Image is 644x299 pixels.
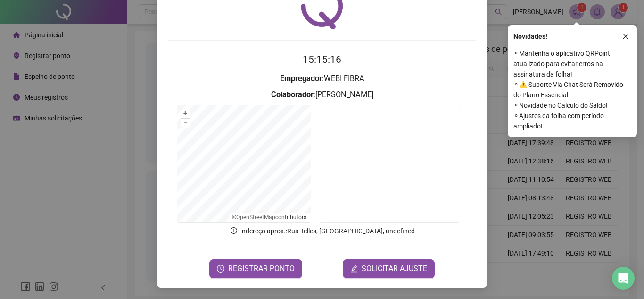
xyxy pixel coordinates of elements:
[513,100,631,111] span: ⚬ Novidade no Cálculo do Saldo!
[168,73,476,85] h3: : WEBI FIBRA
[217,265,224,273] span: clock-circle
[181,109,190,118] button: +
[513,48,631,79] span: ⚬ Mantenha o aplicativo QRPoint atualizado para evitar erros na assinatura da folha!
[236,214,275,221] a: OpenStreetMap
[232,214,308,221] li: © contributors.
[612,267,635,290] div: Open Intercom Messenger
[168,226,476,236] p: Endereço aprox. : Rua Telles, [GEOGRAPHIC_DATA], undefined
[228,263,295,274] span: REGISTRAR PONTO
[513,111,631,131] span: ⚬ Ajustes da folha com período ampliado!
[209,259,302,278] button: REGISTRAR PONTO
[513,31,547,42] span: Novidades !
[303,54,341,65] time: 15:15:16
[343,259,435,278] button: editSOLICITAR AJUSTE
[230,226,238,235] span: info-circle
[280,74,322,83] strong: Empregador
[181,119,190,128] button: –
[513,79,631,100] span: ⚬ ⚠️ Suporte Via Chat Será Removido do Plano Essencial
[362,263,427,274] span: SOLICITAR AJUSTE
[168,89,476,101] h3: : [PERSON_NAME]
[271,90,314,99] strong: Colaborador
[622,33,629,40] span: close
[350,265,358,273] span: edit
